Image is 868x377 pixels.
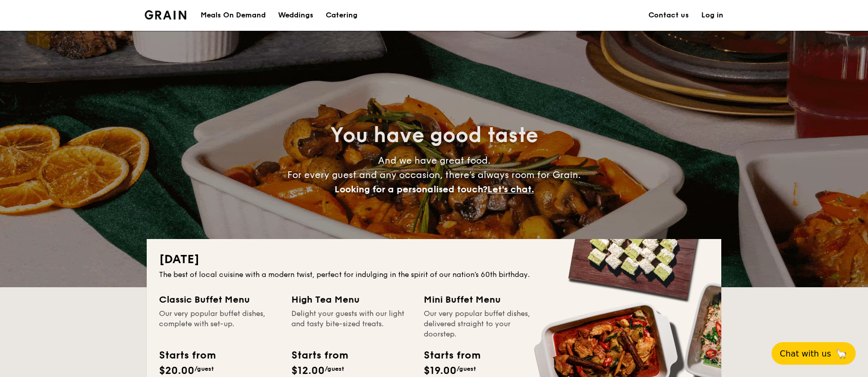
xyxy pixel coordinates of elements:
span: Looking for a personalised touch? [334,184,487,195]
div: Mini Buffet Menu [424,292,544,307]
span: /guest [194,365,214,372]
img: Grain [145,10,186,19]
div: Starts from [291,348,347,363]
div: Starts from [159,348,215,363]
span: You have good taste [330,123,538,148]
div: The best of local cuisine with a modern twist, perfect for indulging in the spirit of our nation’... [159,270,709,280]
div: Classic Buffet Menu [159,292,279,307]
span: /guest [457,365,476,372]
span: $12.00 [291,365,325,377]
span: 🦙 [835,348,847,360]
div: Our very popular buffet dishes, complete with set-up. [159,309,279,340]
div: Delight your guests with our light and tasty bite-sized treats. [291,309,411,340]
span: Let's chat. [487,184,534,195]
span: /guest [325,365,344,372]
div: High Tea Menu [291,292,411,307]
a: Logotype [145,10,186,19]
span: And we have great food. For every guest and any occasion, there’s always room for Grain. [287,155,581,195]
span: $19.00 [424,365,457,377]
div: Starts from [424,348,480,363]
span: Chat with us [780,349,831,359]
div: Our very popular buffet dishes, delivered straight to your doorstep. [424,309,544,340]
h2: [DATE] [159,251,709,268]
button: Chat with us🦙 [772,342,856,365]
span: $20.00 [159,365,194,377]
